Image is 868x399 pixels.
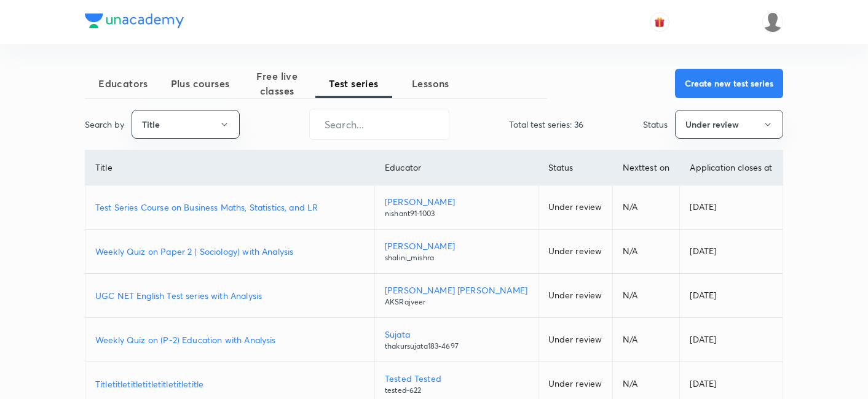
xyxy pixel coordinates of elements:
span: Test series [315,76,392,91]
td: N/A [612,185,680,230]
a: Tested Testedtested-622 [385,372,528,396]
span: Educators [85,76,162,91]
a: Sujatathakursujata183-4697 [385,328,528,352]
a: Test Series Course on Business Maths, Statistics, and LR [95,201,365,214]
a: UGC NET English Test series with Analysis [95,289,365,302]
th: Status [538,150,612,185]
p: Tested Tested [385,372,528,385]
button: Under review [675,110,783,139]
td: Under review [538,185,612,230]
td: N/A [612,230,680,274]
p: Search by [85,118,124,131]
img: Company Logo [85,14,184,28]
a: Weekly Quiz on Paper 2 ( Sociology) with Analysis [95,245,365,258]
th: Title [85,150,374,185]
a: [PERSON_NAME] [PERSON_NAME]AKSRajveer [385,284,528,308]
p: shalini_mishra [385,252,528,263]
a: [PERSON_NAME]shalini_mishra [385,239,528,263]
p: Sujata [385,328,528,341]
td: Under review [538,318,612,362]
a: [PERSON_NAME]nishant91-1003 [385,195,528,219]
p: Status [643,118,668,131]
span: Lessons [392,76,469,91]
p: [PERSON_NAME] [385,239,528,252]
p: [PERSON_NAME] [PERSON_NAME] [385,284,528,296]
a: Weekly Quiz on (P-2) Education with Analysis [95,333,365,346]
td: Under review [538,230,612,274]
p: tested-622 [385,385,528,396]
p: Total test series: 36 [509,118,583,131]
button: avatar [650,12,669,32]
th: Educator [374,150,538,185]
td: N/A [612,274,680,318]
td: Under review [538,274,612,318]
span: Plus courses [162,76,239,91]
p: thakursujata183-4697 [385,341,528,352]
button: Title [132,110,240,139]
p: AKSRajveer [385,296,528,308]
td: N/A [612,318,680,362]
span: Free live classes [239,69,315,98]
p: [PERSON_NAME] [385,195,528,208]
td: [DATE] [680,230,783,274]
td: [DATE] [680,185,783,230]
a: Titletitletitletitletitletitletitle [95,378,365,390]
button: Create new test series [675,69,783,98]
th: Next test on [612,150,680,185]
p: nishant91-1003 [385,208,528,219]
img: Drishti Chauhan [762,12,783,33]
td: [DATE] [680,318,783,362]
a: Company Logo [85,14,184,31]
img: avatar [654,17,665,28]
input: Search... [310,109,449,140]
td: [DATE] [680,274,783,318]
th: Application closes at [680,150,783,185]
